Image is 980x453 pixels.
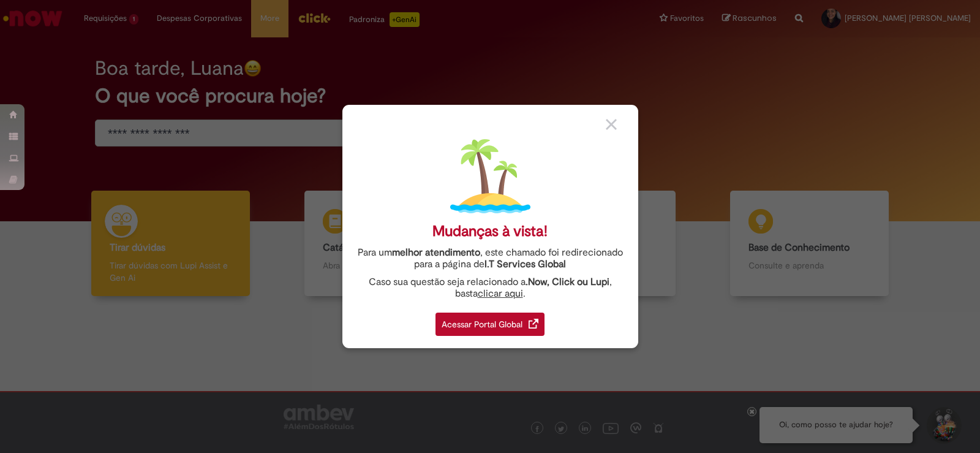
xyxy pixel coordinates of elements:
[435,313,545,336] div: Acessar Portal Global
[450,136,530,216] img: island.png
[432,223,548,240] div: Mudanças à vista!
[352,276,629,300] div: Caso sua questão seja relacionado a , basta .
[526,276,609,288] strong: .Now, Click ou Lupi
[606,119,617,130] img: close_button_grey.png
[435,306,545,336] a: Acessar Portal Global
[392,246,480,259] strong: melhor atendimento
[529,319,538,329] img: redirect_link.png
[484,251,566,270] a: I.T Services Global
[352,247,629,270] div: Para um , este chamado foi redirecionado para a página de
[478,281,523,300] a: clicar aqui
